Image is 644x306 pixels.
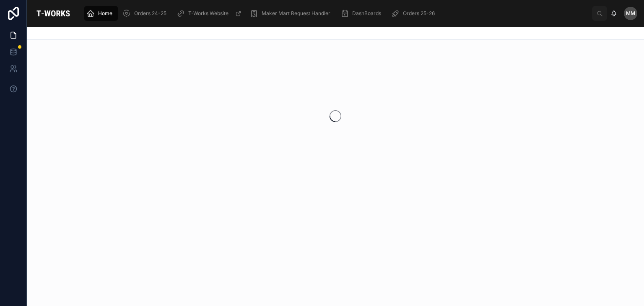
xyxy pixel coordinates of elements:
a: Maker Mart Request Handler [247,6,336,21]
span: Orders 25-26 [403,10,435,17]
span: MM [626,10,635,17]
span: DashBoards [352,10,381,17]
a: Orders 24-25 [120,6,172,21]
span: Orders 24-25 [134,10,166,17]
a: Home [84,6,118,21]
span: Home [98,10,112,17]
img: App logo [34,7,73,20]
div: scrollable content [80,4,592,23]
a: DashBoards [338,6,387,21]
span: T-Works Website [188,10,229,17]
a: Orders 25-26 [389,6,441,21]
a: T-Works Website [174,6,246,21]
span: Maker Mart Request Handler [262,10,330,17]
